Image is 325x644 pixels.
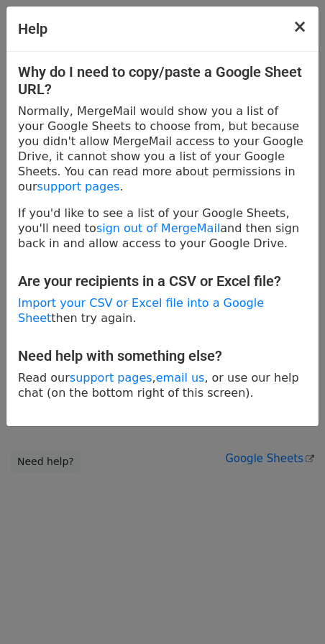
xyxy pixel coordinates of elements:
span: × [293,17,307,37]
p: Normally, MergeMail would show you a list of your Google Sheets to choose from, but because you d... [18,103,307,194]
p: then try again. [18,295,307,326]
div: Giny del xat [253,575,325,644]
iframe: Chat Widget [253,575,325,644]
button: Close [281,6,319,47]
h4: Need help with something else? [18,347,307,364]
a: Import your CSV or Excel file into a Google Sheet [18,296,264,325]
a: support pages [37,180,120,193]
a: support pages [70,371,152,385]
p: If you'd like to see a list of your Google Sheets, you'll need to and then sign back in and allow... [18,206,307,251]
a: email us [156,371,205,385]
h4: Why do I need to copy/paste a Google Sheet URL? [18,63,307,98]
p: Read our , , or use our help chat (on the bottom right of this screen). [18,370,307,400]
h4: Are your recipients in a CSV or Excel file? [18,272,307,290]
h4: Help [18,18,47,40]
a: sign out of MergeMail [96,221,220,235]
